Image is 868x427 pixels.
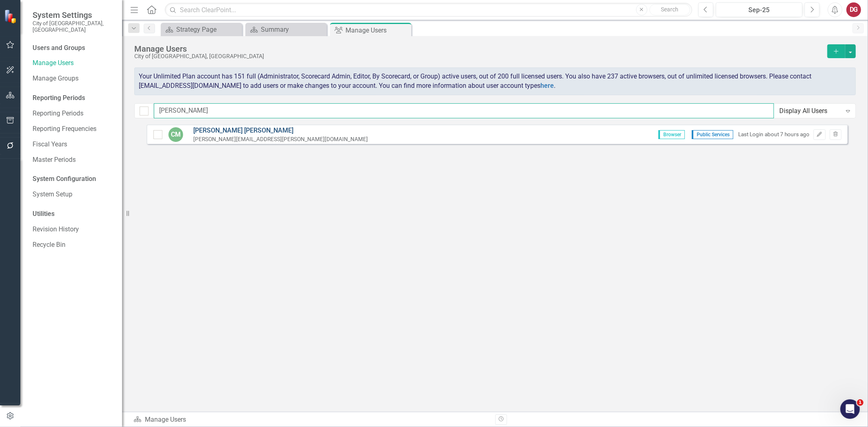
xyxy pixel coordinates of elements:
[4,9,18,23] img: ClearPoint Strategy
[33,74,114,83] a: Manage Groups
[33,124,114,134] a: Reporting Frequencies
[33,225,114,234] a: Revision History
[716,2,802,17] button: Sep-25
[33,209,114,219] div: Utilities
[165,3,692,17] input: Search ClearPoint...
[139,72,811,89] span: Your Unlimited Plan account has 151 full (Administrator, Scorecard Admin, Editor, By Scorecard, o...
[345,25,409,35] div: Manage Users
[33,240,114,250] a: Recycle Bin
[33,20,114,33] small: City of [GEOGRAPHIC_DATA], [GEOGRAPHIC_DATA]
[134,44,823,53] div: Manage Users
[134,53,823,59] div: City of [GEOGRAPHIC_DATA], [GEOGRAPHIC_DATA]
[247,24,325,35] a: Summary
[857,399,864,406] span: 1
[33,155,114,165] a: Master Periods
[661,6,678,13] span: Search
[33,44,114,53] div: Users and Groups
[33,10,114,20] span: System Settings
[540,82,554,89] a: here
[658,130,685,139] span: Browser
[33,59,114,68] a: Manage Users
[33,94,114,103] div: Reporting Periods
[176,24,240,35] div: Strategy Page
[692,130,733,139] span: Public Services
[33,190,114,199] a: System Setup
[163,24,240,35] a: Strategy Page
[33,109,114,118] a: Reporting Periods
[649,4,690,15] button: Search
[33,140,114,149] a: Fiscal Years
[738,131,809,138] div: Last Login about 7 hours ago
[193,135,368,143] div: [PERSON_NAME][EMAIL_ADDRESS][PERSON_NAME][DOMAIN_NAME]
[154,103,774,118] input: Filter Users...
[779,106,842,115] div: Display All Users
[33,174,114,184] div: System Configuration
[261,24,325,35] div: Summary
[168,127,183,142] div: CM
[846,2,861,17] button: DG
[840,399,860,419] iframe: Intercom live chat
[193,126,368,135] a: [PERSON_NAME] [PERSON_NAME]
[133,415,489,425] div: Manage Users
[719,5,800,15] div: Sep-25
